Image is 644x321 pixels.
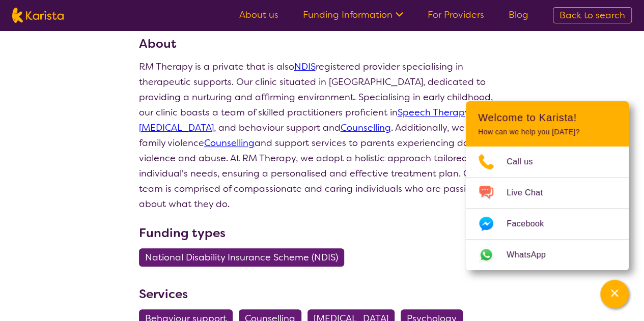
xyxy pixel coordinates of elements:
[478,128,617,136] p: How can we help you [DATE]?
[341,122,391,134] a: Counselling
[553,7,632,23] a: Back to search
[507,154,545,169] span: Call us
[507,216,556,231] span: Facebook
[507,185,555,200] span: Live Chat
[507,247,558,262] span: WhatsApp
[398,106,469,119] a: Speech Therapy
[428,9,484,21] a: For Providers
[478,111,617,124] h2: Welcome to Karista!
[600,280,629,308] button: Channel Menu
[294,61,316,73] a: NDIS
[466,101,629,270] div: Channel Menu
[466,240,629,270] a: Web link opens in a new tab.
[139,35,506,53] h3: About
[139,285,506,303] h3: Services
[139,224,506,242] h3: Funding types
[466,147,629,270] ul: Choose channel
[509,9,528,21] a: Blog
[139,59,506,212] p: RM Therapy is a private that is also registered provider specialising in therapeutic supports. Ou...
[139,122,214,134] a: [MEDICAL_DATA]
[139,251,350,264] a: National Disability Insurance Scheme (NDIS)
[239,9,278,21] a: About us
[204,137,255,149] a: Counselling
[12,8,64,23] img: Karista logo
[303,9,403,21] a: Funding Information
[559,9,625,21] span: Back to search
[145,248,338,267] span: National Disability Insurance Scheme (NDIS)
